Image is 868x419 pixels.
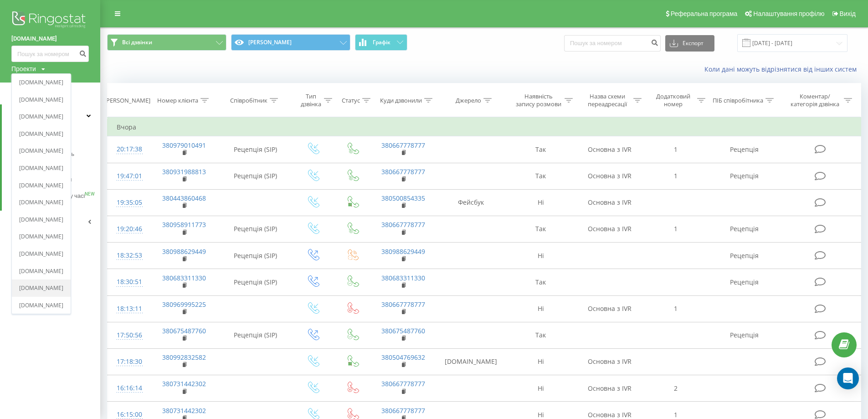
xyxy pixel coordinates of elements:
a: 380667778777 [381,141,425,150]
td: Ні [507,243,575,269]
div: Додатковий номер [652,93,694,108]
a: 380731442302 [162,379,206,388]
a: [DOMAIN_NAME] [19,79,63,86]
td: Ні [507,295,575,322]
td: [DOMAIN_NAME] [435,348,507,375]
a: [DOMAIN_NAME] [11,34,89,43]
button: [PERSON_NAME] [231,34,350,51]
td: Так [507,163,575,189]
a: 380988629449 [162,247,206,256]
td: Рецепція (SIP) [218,163,292,189]
td: Рецепція [707,322,781,348]
td: Рецепція [707,216,781,242]
div: Проекти [11,64,36,73]
div: Куди дзвонили [380,97,422,104]
a: 380500854335 [381,194,425,202]
td: Рецепція (SIP) [218,322,292,348]
a: [DOMAIN_NAME] [19,130,63,138]
div: Коментар/категорія дзвінка [788,93,842,108]
div: 18:30:51 [117,273,140,291]
td: Вчора [108,118,861,136]
div: Назва схеми переадресації [583,93,631,108]
td: Основна з IVR [575,295,644,322]
a: 380969995225 [162,300,206,309]
a: 380504769632 [381,353,425,362]
div: Співробітник [230,97,267,104]
a: 380443860468 [162,194,206,202]
td: Ні [507,189,575,216]
a: [DOMAIN_NAME] [19,165,63,172]
td: Так [507,269,575,295]
a: 380731442302 [162,406,206,415]
div: Наявність запису розмови [515,93,563,108]
a: 380931988813 [162,167,206,176]
a: [DOMAIN_NAME] [19,216,63,223]
a: 380667778777 [381,379,425,388]
div: 18:32:53 [117,247,140,264]
td: Рецепція [707,136,781,163]
div: 19:35:05 [117,194,140,212]
a: 380988629449 [381,247,425,256]
a: 380667778777 [381,406,425,415]
a: [DOMAIN_NAME] [19,114,63,121]
td: Рецепція (SIP) [218,216,292,242]
td: Рецепція [707,269,781,295]
span: Реферальна програма [671,10,738,17]
td: Рецепція (SIP) [218,269,292,295]
div: 17:50:56 [117,326,140,344]
a: [DOMAIN_NAME] [19,182,63,189]
td: Фейсбук [435,189,507,216]
a: [DOMAIN_NAME] [19,268,63,275]
a: [DOMAIN_NAME] [19,285,63,292]
td: Рецепція [707,243,781,269]
div: Тип дзвінка [301,93,322,108]
td: Основна з IVR [575,136,644,163]
a: [DOMAIN_NAME] [19,302,63,309]
div: 18:13:11 [117,300,140,318]
td: Основна з IVR [575,348,644,375]
div: Номер клієнта [157,97,198,104]
td: Основна з IVR [575,163,644,189]
a: [DOMAIN_NAME] [19,199,63,207]
td: Так [507,216,575,242]
a: [DOMAIN_NAME] [19,148,63,155]
td: 1 [644,136,707,163]
a: 380675487760 [381,326,425,335]
div: Open Intercom Messenger [837,367,859,389]
td: Рецепція [707,163,781,189]
a: 380683311330 [162,274,206,282]
td: Рецепція (SIP) [218,136,292,163]
div: ПІБ співробітника [713,97,763,104]
td: Ні [507,375,575,402]
button: Експорт [665,35,714,52]
span: Графік [373,39,390,46]
td: Ні [507,348,575,375]
input: Пошук за номером [11,46,89,62]
div: Статус [342,97,360,104]
td: Так [507,136,575,163]
td: 1 [644,295,707,322]
a: 380667778777 [381,300,425,309]
span: Налаштування профілю [753,10,824,17]
button: Всі дзвінки [107,34,226,51]
a: [DOMAIN_NAME] [19,233,63,241]
div: Джерело [456,97,481,104]
img: Ringostat logo [11,9,89,32]
td: 2 [644,375,707,402]
a: 380667778777 [381,220,425,229]
td: Так [507,322,575,348]
div: 19:47:01 [117,167,140,185]
span: Вихід [840,10,856,17]
div: 16:16:14 [117,379,140,397]
td: 1 [644,216,707,242]
span: Всі дзвінки [122,39,152,46]
button: Графік [355,34,407,51]
a: [DOMAIN_NAME] [19,250,63,258]
a: Центр звернень [2,104,100,126]
div: 20:17:38 [117,140,140,158]
td: Основна з IVR [575,189,644,216]
div: 17:18:30 [117,353,140,371]
div: [PERSON_NAME] [104,97,150,104]
td: Основна з IVR [575,216,644,242]
td: Рецепція (SIP) [218,243,292,269]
